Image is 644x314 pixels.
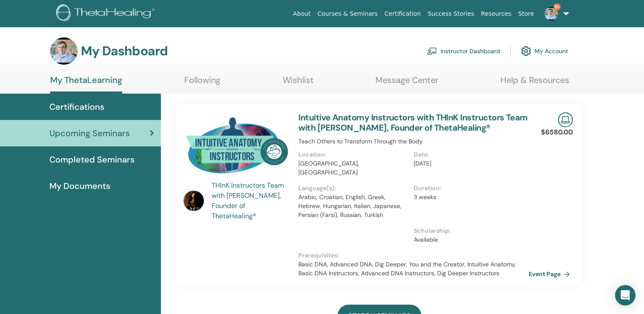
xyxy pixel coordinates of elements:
p: Prerequisites : [298,251,529,260]
p: $6580.00 [541,127,573,137]
p: Duration : [414,184,524,193]
img: Intuitive Anatomy Instructors [183,112,288,183]
p: Available [414,235,524,244]
a: THInK Instructors Team with [PERSON_NAME], Founder of ThetaHealing® [212,180,290,221]
p: Date : [414,150,524,159]
p: Basic DNA, Advanced DNA, Dig Deeper, You and the Creator, Intuitive Anatomy, Basic DNA Instructor... [298,260,529,278]
a: Store [515,6,538,22]
a: Following [184,75,220,91]
a: Intuitive Anatomy Instructors with THInK Instructors Team with [PERSON_NAME], Founder of ThetaHea... [298,112,528,133]
a: Certification [381,6,424,22]
p: Scholarship : [414,226,524,235]
a: Instructor Dashboard [427,42,500,60]
a: Resources [478,6,515,22]
img: default.jpg [50,37,77,65]
a: Wishlist [283,75,314,91]
a: Courses & Seminars [314,6,381,22]
p: [GEOGRAPHIC_DATA], [GEOGRAPHIC_DATA] [298,159,408,177]
img: cog.svg [521,44,531,58]
span: Completed Seminars [49,153,135,166]
p: Language(s) : [298,184,408,193]
span: Upcoming Seminars [49,127,130,140]
img: default.jpg [183,191,204,211]
p: Location : [298,150,408,159]
img: logo.png [56,4,158,23]
p: 3 weeks [414,193,524,202]
span: My Documents [49,180,110,192]
img: Live Online Seminar [558,112,573,127]
a: Help & Resources [501,75,569,91]
span: Certifications [49,100,104,113]
a: Success Stories [424,6,478,22]
p: Teach Others to Transform Through the Body [298,137,529,146]
img: default.jpg [544,7,558,20]
a: About [289,6,314,22]
a: My Account [521,42,568,60]
p: Arabic, Croatian, English, Greek, Hebrew, Hungarian, Italian, Japanese, Persian (Farsi), Russian,... [298,193,408,220]
h3: My Dashboard [81,43,168,59]
img: chalkboard-teacher.svg [427,47,437,55]
span: 9+ [554,3,561,10]
div: Open Intercom Messenger [615,285,635,305]
p: [DATE] [414,159,524,168]
a: My ThetaLearning [50,75,122,94]
a: Event Page [529,268,573,280]
a: Message Center [375,75,438,91]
